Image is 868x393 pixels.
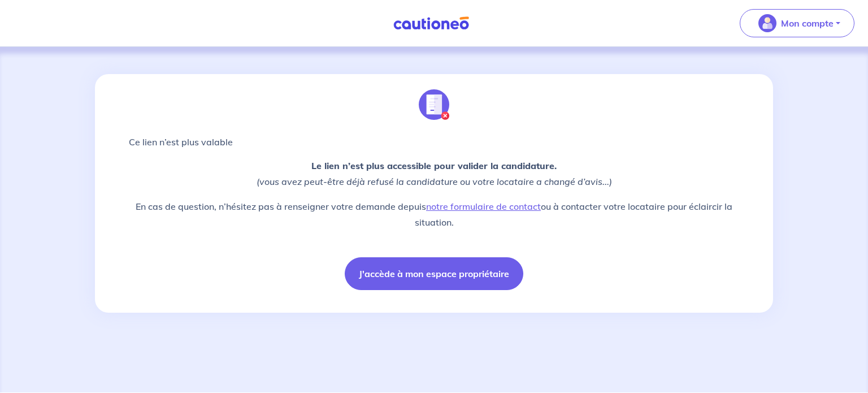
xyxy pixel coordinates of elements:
[311,160,557,171] strong: Le lien n’est plus accessible pour valider la candidature.
[781,16,834,30] p: Mon compte
[426,201,541,212] a: notre formulaire de contact
[758,14,776,32] img: illu_account_valid_menu.svg
[419,89,449,120] img: illu_annulation_contrat.svg
[129,198,739,230] p: En cas de question, n’hésitez pas à renseigner votre demande depuis ou à contacter votre locatair...
[257,176,612,187] em: (vous avez peut-être déjà refusé la candidature ou votre locataire a changé d’avis...)
[740,9,854,37] button: illu_account_valid_menu.svgMon compte
[345,257,523,290] button: J'accède à mon espace propriétaire
[129,135,739,149] p: Ce lien n’est plus valable
[389,16,474,31] img: Cautioneo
